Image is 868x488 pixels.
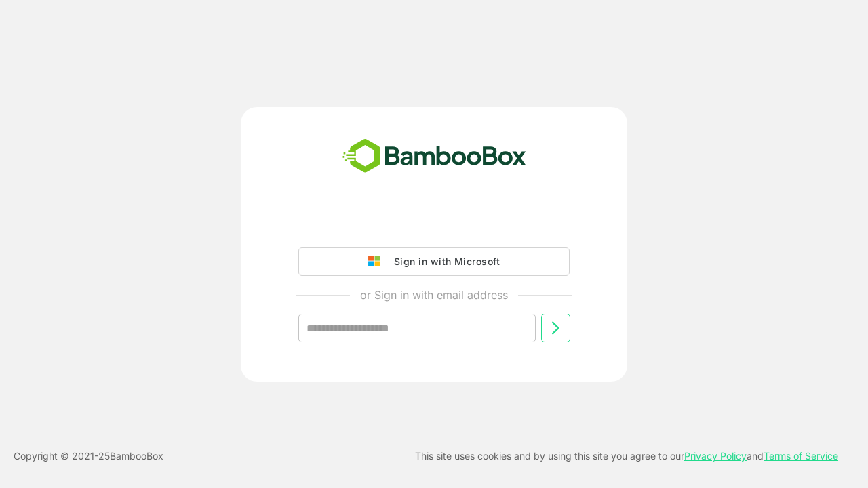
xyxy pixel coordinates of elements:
button: Sign in with Microsoft [298,247,570,276]
img: bamboobox [335,134,534,179]
a: Terms of Service [764,450,838,462]
img: google [368,256,387,268]
p: or Sign in with email address [360,287,508,303]
iframe: Sign in with Google Button [292,209,576,239]
p: This site uses cookies and by using this site you agree to our and [415,448,838,464]
p: Copyright © 2021- 25 BambooBox [14,448,163,464]
a: Privacy Policy [684,450,747,462]
div: Sign in with Microsoft [387,253,500,270]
